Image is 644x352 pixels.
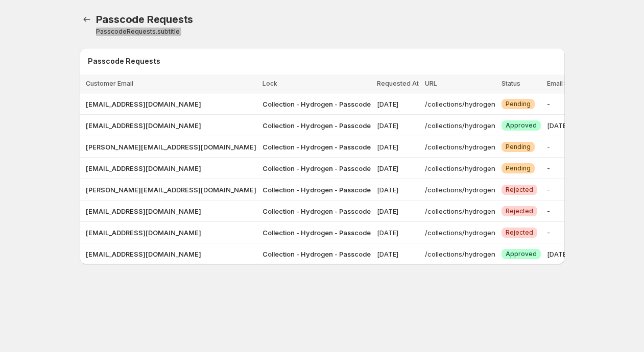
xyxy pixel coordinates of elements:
td: [DATE] [374,136,422,158]
td: [DATE] [374,243,422,265]
td: - [544,158,589,179]
span: [PERSON_NAME][EMAIL_ADDRESS][DOMAIN_NAME] [86,143,256,151]
span: URL [425,80,437,87]
span: /collections/hydrogen [425,207,495,215]
td: [DATE] [374,158,422,179]
span: Collection - Hydrogen - Passcode [263,250,371,258]
span: [EMAIL_ADDRESS][DOMAIN_NAME] [86,164,201,172]
td: [DATE] [544,243,589,265]
span: [PERSON_NAME][EMAIL_ADDRESS][DOMAIN_NAME] [86,186,256,194]
span: Lock [263,80,277,87]
span: /collections/hydrogen [425,186,495,194]
span: [EMAIL_ADDRESS][DOMAIN_NAME] [86,207,201,215]
span: Pending [506,100,531,108]
span: Email Sent At [547,80,586,87]
span: /collections/hydrogen [425,143,495,151]
td: - [544,93,589,115]
span: Approved [506,121,537,130]
span: Collection - Hydrogen - Passcode [263,186,371,194]
a: Locks [80,12,94,27]
span: Rejected [506,229,533,237]
td: - [544,136,589,158]
span: Collection - Hydrogen - Passcode [263,164,371,172]
td: - [544,222,589,243]
td: - [544,179,589,200]
span: [EMAIL_ADDRESS][DOMAIN_NAME] [86,250,201,258]
span: Collection - Hydrogen - Passcode [263,100,371,108]
span: /collections/hydrogen [425,121,495,130]
span: [EMAIL_ADDRESS][DOMAIN_NAME] [86,121,201,130]
span: /collections/hydrogen [425,100,495,108]
span: /collections/hydrogen [425,164,495,172]
span: [EMAIL_ADDRESS][DOMAIN_NAME] [86,229,201,237]
td: [DATE] [544,115,589,136]
td: - [544,200,589,222]
span: Collection - Hydrogen - Passcode [263,229,371,237]
span: Pending [506,143,531,151]
span: Status [502,80,520,87]
td: [DATE] [374,222,422,243]
span: /collections/hydrogen [425,229,495,237]
span: Rejected [506,186,533,194]
span: Collection - Hydrogen - Passcode [263,143,371,151]
span: Rejected [506,207,533,215]
td: [DATE] [374,200,422,222]
span: [EMAIL_ADDRESS][DOMAIN_NAME] [86,100,201,108]
span: Collection - Hydrogen - Passcode [263,207,371,215]
span: Approved [506,250,537,258]
span: /collections/hydrogen [425,250,495,258]
td: [DATE] [374,179,422,200]
h2: Passcode Requests [88,56,160,66]
span: Customer Email [86,80,133,87]
p: PasscodeRequests.subtitle [96,28,565,36]
span: Passcode Requests [96,13,194,26]
span: Requested At [377,80,419,87]
span: Pending [506,164,531,172]
span: Collection - Hydrogen - Passcode [263,121,371,130]
td: [DATE] [374,115,422,136]
td: [DATE] [374,93,422,115]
